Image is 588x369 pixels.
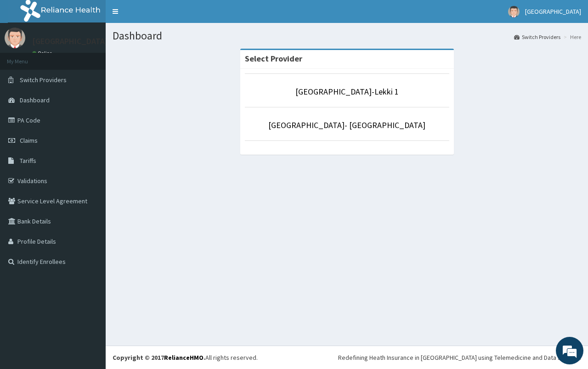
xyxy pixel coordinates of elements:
img: User Image [508,6,520,17]
span: Switch Providers [20,76,67,84]
a: Online [32,50,54,56]
img: User Image [5,28,25,48]
footer: All rights reserved. [106,346,588,369]
span: Tariffs [20,157,36,165]
span: [GEOGRAPHIC_DATA] [525,7,581,16]
a: RelianceHMO [164,353,204,362]
p: [GEOGRAPHIC_DATA] [32,37,108,45]
strong: Select Provider [245,53,302,64]
div: Redefining Heath Insurance in [GEOGRAPHIC_DATA] using Telemedicine and Data Science! [338,353,581,362]
h1: Dashboard [113,30,581,42]
span: Dashboard [20,96,50,104]
li: Here [561,33,581,41]
span: Claims [20,136,38,145]
a: [GEOGRAPHIC_DATA]- [GEOGRAPHIC_DATA] [268,120,425,130]
a: Switch Providers [514,33,560,41]
a: [GEOGRAPHIC_DATA]-Lekki 1 [295,86,399,97]
strong: Copyright © 2017 . [113,353,205,362]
